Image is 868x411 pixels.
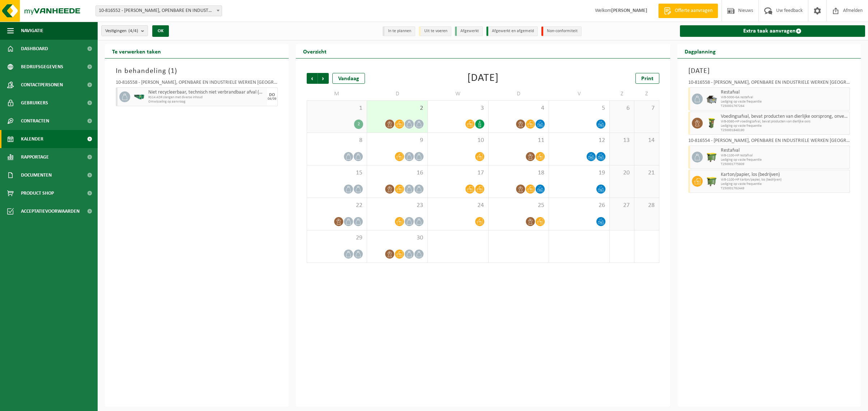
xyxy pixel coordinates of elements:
[489,87,549,100] td: D
[311,202,363,209] span: 22
[21,76,63,94] span: Contactpersonen
[307,87,367,100] td: M
[706,176,717,187] img: WB-1100-HPE-GN-50
[431,104,485,112] span: 3
[553,137,606,144] span: 12
[21,22,43,40] span: Navigatie
[152,25,169,37] button: OK
[492,104,545,112] span: 4
[311,137,363,144] span: 8
[21,184,54,202] span: Product Shop
[467,73,499,84] div: [DATE]
[311,169,363,177] span: 15
[116,80,278,87] div: 10-816558 - [PERSON_NAME], OPENBARE EN INDUSTRIËLE WERKEN [GEOGRAPHIC_DATA] - [GEOGRAPHIC_DATA]
[721,178,848,182] span: WB-1100-HP karton/papier, los (bedrijven)
[21,58,63,76] span: Bedrijfsgegevens
[148,95,265,100] span: RS14 ADR slangen met diverse inhoud
[721,186,848,191] span: T250001762449
[171,68,175,75] span: 1
[721,172,848,178] span: Karton/papier, los (bedrijven)
[721,182,848,186] span: Lediging op vaste frequentie
[116,66,278,77] h3: In behandeling ( )
[371,202,424,209] span: 23
[638,202,655,209] span: 28
[706,118,717,129] img: WB-0060-HPE-GN-50
[721,100,848,104] span: Lediging op vaste frequentie
[268,97,276,101] div: 04/09
[634,87,659,100] td: Z
[613,104,630,112] span: 6
[101,25,148,36] button: Vestigingen(4/4)
[721,124,848,128] span: Lediging op vaste frequentie
[134,94,145,100] img: HK-RS-14-GN-00
[431,169,485,177] span: 17
[492,169,545,177] span: 18
[673,7,714,14] span: Offerte aanvragen
[96,6,222,16] span: 10-816552 - VICTOR PEETERS, OPENBARE EN INDUSTRIËLE WERKEN HERENTALS - HERENTALS
[635,73,659,84] a: Print
[721,158,848,162] span: Lediging op vaste frequentie
[553,202,606,209] span: 26
[318,73,329,84] span: Volgende
[21,130,43,148] span: Kalender
[688,66,850,77] h3: [DATE]
[549,87,610,100] td: V
[455,26,483,36] li: Afgewerkt
[613,137,630,144] span: 13
[21,40,48,58] span: Dashboard
[486,26,538,36] li: Afgewerkt en afgemeld
[311,104,363,112] span: 1
[371,137,424,144] span: 9
[128,29,138,33] count: (4/4)
[638,169,655,177] span: 21
[105,26,138,36] span: Vestigingen
[721,148,848,153] span: Restafval
[721,104,848,108] span: T250001767264
[21,166,52,184] span: Documenten
[296,44,334,58] h2: Overzicht
[21,94,48,112] span: Gebruikers
[706,152,717,163] img: WB-1100-HPE-GN-50
[383,26,415,36] li: In te plannen
[307,73,318,84] span: Vorige
[680,25,865,37] a: Extra taak aanvragen
[721,128,848,133] span: T250001848190
[688,138,850,146] div: 10-816554 - [PERSON_NAME], OPENBARE EN INDUSTRIËLE WERKEN [GEOGRAPHIC_DATA]-WINKEL - [GEOGRAPHIC_...
[332,73,365,84] div: Vandaag
[21,202,80,220] span: Acceptatievoorwaarden
[21,112,49,130] span: Contracten
[706,94,717,104] img: WB-5000-GAL-GY-01
[721,153,848,158] span: WB-1100-HP restafval
[638,137,655,144] span: 14
[613,202,630,209] span: 27
[721,162,848,166] span: T250001775809
[148,90,265,95] span: Niet recycleerbaar, technisch niet verbrandbaar afval (brandbaar)
[677,44,723,58] h2: Dagplanning
[688,80,850,87] div: 10-816558 - [PERSON_NAME], OPENBARE EN INDUSTRIËLE WERKEN [GEOGRAPHIC_DATA] - [GEOGRAPHIC_DATA]
[721,90,848,95] span: Restafval
[492,202,545,209] span: 25
[367,87,428,100] td: D
[431,137,485,144] span: 10
[428,87,489,100] td: W
[610,87,634,100] td: Z
[371,104,424,112] span: 2
[638,104,655,112] span: 7
[371,169,424,177] span: 16
[95,5,222,16] span: 10-816552 - VICTOR PEETERS, OPENBARE EN INDUSTRIËLE WERKEN HERENTALS - HERENTALS
[354,120,363,129] div: 2
[553,104,606,112] span: 5
[721,95,848,100] span: WB-5000-GA restafval
[541,26,582,36] li: Non-conformiteit
[269,93,275,97] div: DO
[611,8,647,13] strong: [PERSON_NAME]
[553,169,606,177] span: 19
[721,120,848,124] span: WB-0060-HP voedingsafval, bevat producten van dierlijke oors
[658,4,718,18] a: Offerte aanvragen
[419,26,451,36] li: Uit te voeren
[492,137,545,144] span: 11
[311,234,363,242] span: 29
[371,234,424,242] span: 30
[613,169,630,177] span: 20
[148,100,265,104] span: Omwisseling op aanvraag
